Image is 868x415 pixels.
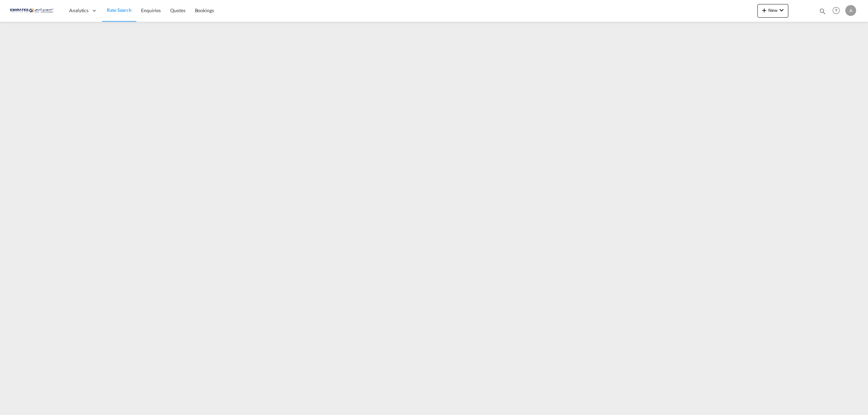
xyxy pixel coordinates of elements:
[819,7,826,15] md-icon: icon-magnify
[195,7,214,13] span: Bookings
[819,7,826,18] div: icon-magnify
[107,7,132,13] span: Rate Search
[830,5,845,17] div: Help
[845,5,856,16] div: A
[170,7,185,13] span: Quotes
[760,6,768,14] md-icon: icon-plus 400-fg
[141,7,161,13] span: Enquiries
[830,5,842,16] span: Help
[777,6,786,14] md-icon: icon-chevron-down
[760,7,786,13] span: New
[10,3,56,18] img: c67187802a5a11ec94275b5db69a26e6.png
[69,7,88,14] span: Analytics
[757,4,788,18] button: icon-plus 400-fgNewicon-chevron-down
